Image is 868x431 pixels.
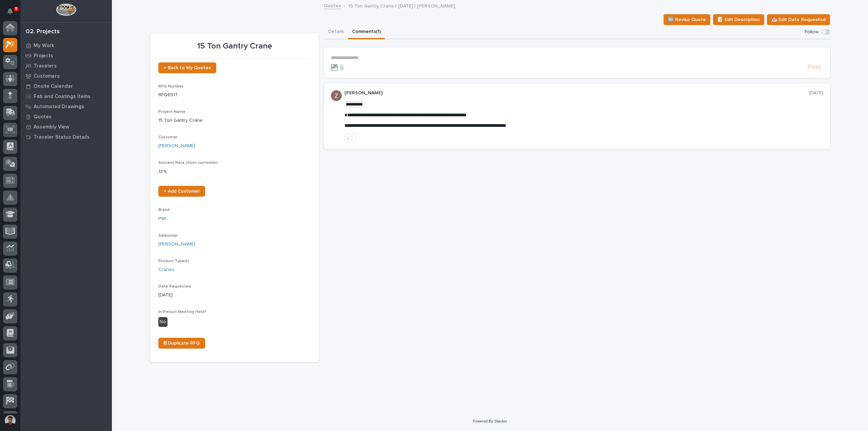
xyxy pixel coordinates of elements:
span: 📝 Edit Description [717,16,760,24]
span: + Add Customer [164,189,200,194]
button: 🆕 Revise Quote [664,14,710,25]
div: 02. Projects [26,28,60,36]
span: ⎘ Duplicate RFQ [164,341,200,346]
p: [PERSON_NAME] [344,90,809,96]
button: 📝 Edit Description [713,14,764,25]
a: Fab and Coatings Items [20,91,112,101]
p: Quotes [34,114,52,120]
div: Notifications9 [8,8,17,19]
p: [DATE] [158,292,311,299]
a: Travelers [20,61,112,71]
span: Product Type(s) [158,259,189,263]
a: PWI [158,215,166,222]
button: like this post [344,133,356,142]
a: Powered By Stacker [473,419,507,423]
span: Success Rate (from customer) [158,161,218,165]
p: Projects [34,53,53,59]
button: Notifications [3,4,17,18]
a: Onsite Calendar [20,81,112,91]
button: Comments (1) [348,25,385,39]
a: My Work [20,40,112,51]
p: Travelers [34,63,57,69]
p: My Work [34,43,54,49]
a: Automated Drawings [20,101,112,112]
a: Cranes [158,266,174,273]
p: Fab and Coatings Items [34,94,91,100]
button: 📅 Edit Date Requested [767,14,830,25]
span: Date Requested [158,285,191,289]
a: Assembly View [20,122,112,132]
a: ⎘ Duplicate RFQ [158,338,205,349]
p: Customers [34,73,60,79]
img: Workspace Logo [56,3,76,16]
p: 9 [15,6,17,11]
p: Traveler Status Details [34,134,90,140]
a: Customers [20,71,112,81]
span: 📅 Edit Date Requested [771,16,826,24]
img: AGNmyxac9iQmFt5KMn4yKUk2u-Y3CYPXgWg2Ri7a09A=s96-c [331,90,342,101]
span: RFQ Number [158,84,183,89]
p: 15 Ton Gantry Crane [158,117,311,124]
button: Post [805,63,823,71]
p: Onsite Calendar [34,83,73,90]
a: [PERSON_NAME] [158,142,195,150]
button: users-avatar [3,413,17,428]
span: ← Back to My Quotes [164,65,211,70]
p: [DATE] [809,90,823,96]
p: RFQ8917 [158,92,311,99]
a: Projects [20,51,112,61]
p: Automated Drawings [34,104,84,110]
p: Follow [805,29,818,35]
p: 13 % [158,168,311,175]
span: In-Person Meeting Held? [158,310,206,314]
p: 15 Ton Gantry Crane [158,41,311,51]
a: Quotes [324,1,341,9]
span: Brand [158,208,170,212]
span: Salesman [158,234,178,238]
p: Assembly View [34,124,69,130]
a: + Add Customer [158,186,205,197]
span: Post [808,63,821,71]
span: Customer [158,135,178,139]
a: Quotes [20,112,112,122]
p: 15 Ton Gantry Crane | [DATE] | [PERSON_NAME] [348,2,455,9]
button: Details [324,25,348,39]
span: Project Name [158,110,185,114]
a: ← Back to My Quotes [158,62,216,73]
a: Traveler Status Details [20,132,112,142]
div: No [158,317,167,327]
span: 🆕 Revise Quote [668,16,706,24]
a: [PERSON_NAME] [158,241,195,248]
